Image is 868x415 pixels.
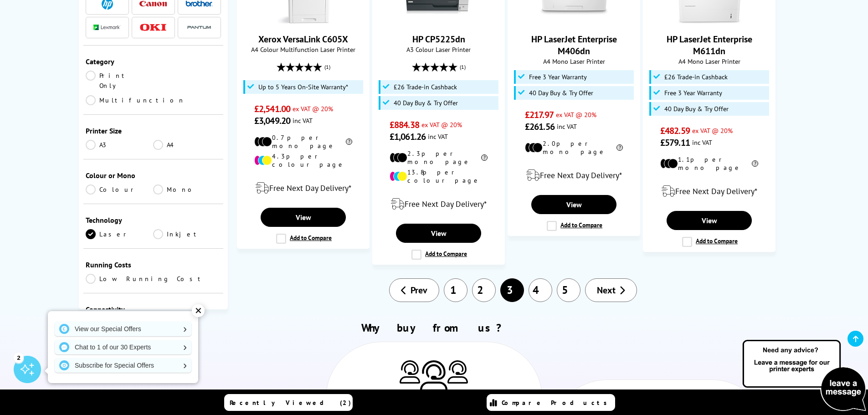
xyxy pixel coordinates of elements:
[667,211,751,230] a: View
[556,110,596,119] span: ex VAT @ 20%
[269,17,338,26] a: Xerox VersaLink C605X
[502,399,612,407] span: Compare Products
[660,125,690,137] span: £482.59
[740,338,868,413] img: Open Live Chat window
[55,340,191,354] a: Chat to 1 of our 30 Experts
[258,33,348,45] a: Xerox VersaLink C605X
[276,234,332,244] label: Add to Compare
[390,131,426,143] span: £1,061.26
[230,399,351,407] span: Recently Viewed (2)
[664,89,722,97] span: Free 3 Year Warranty
[86,126,221,135] div: Printer Size
[394,83,457,91] span: £26 Trade-in Cashback
[529,73,587,81] span: Free 3 Year Warranty
[293,116,313,125] span: inc VAT
[86,305,221,314] div: Connectivity
[55,322,191,336] a: View our Special Offers
[242,45,365,54] span: A4 Colour Multifunction Laser Printer
[139,22,167,33] a: OKI
[682,237,738,247] label: Add to Compare
[692,126,733,135] span: ex VAT @ 20%
[139,1,167,7] img: Canon
[487,394,615,411] a: Compare Products
[525,139,623,156] li: 2.0p per mono page
[547,221,602,231] label: Add to Compare
[396,224,481,243] a: View
[254,103,290,115] span: £2,541.00
[86,140,154,150] a: A3
[420,360,447,392] img: Printer Experts
[557,122,577,131] span: inc VAT
[660,137,690,149] span: £579.11
[86,171,221,180] div: Colour or Mono
[472,278,496,302] a: 2
[14,353,24,363] div: 2
[224,394,353,411] a: Recently Viewed (2)
[86,184,154,195] a: Colour
[55,358,191,373] a: Subscribe for Special Offers
[540,17,608,26] a: HP LaserJet Enterprise M406dn
[400,360,420,384] img: Printer Experts
[675,17,744,26] a: HP LaserJet Enterprise M611dn
[531,33,617,57] a: HP LaserJet Enterprise M406dn
[692,138,712,147] span: inc VAT
[529,89,593,97] span: 40 Day Buy & Try Offer
[394,99,458,107] span: 40 Day Buy & Try Offer
[185,0,213,7] img: Brother
[390,168,488,184] li: 13.8p per colour page
[390,119,419,131] span: £884.38
[86,95,185,105] a: Multifunction
[525,109,554,121] span: £217.97
[531,195,616,214] a: View
[664,73,728,81] span: £26 Trade-in Cashback
[460,58,466,76] span: (1)
[96,321,773,335] h2: Why buy from us?
[86,57,221,66] div: Category
[242,175,365,201] div: modal_delivery
[86,71,154,91] a: Print Only
[513,57,635,66] span: A4 Mono Laser Printer
[648,179,770,204] div: modal_delivery
[411,250,467,260] label: Add to Compare
[513,163,635,188] div: modal_delivery
[648,57,770,66] span: A4 Mono Laser Printer
[254,133,352,150] li: 0.7p per mono page
[390,149,488,166] li: 2.3p per mono page
[86,260,221,269] div: Running Costs
[254,152,352,169] li: 4.3p per colour page
[86,229,154,239] a: Laser
[660,155,758,172] li: 1.1p per mono page
[667,33,752,57] a: HP LaserJet Enterprise M611dn
[261,208,345,227] a: View
[139,24,167,31] img: OKI
[153,140,221,150] a: A4
[377,191,500,217] div: modal_delivery
[557,278,580,302] a: 5
[185,22,213,33] a: Pantum
[411,284,427,296] span: Prev
[192,304,205,317] div: ✕
[405,17,473,26] a: HP CP5225dn
[93,22,121,33] a: Lexmark
[447,360,468,384] img: Printer Experts
[86,215,221,225] div: Technology
[377,45,500,54] span: A3 Colour Laser Printer
[585,278,637,302] a: Next
[153,184,221,195] a: Mono
[185,22,213,33] img: Pantum
[597,284,616,296] span: Next
[93,25,121,30] img: Lexmark
[421,120,462,129] span: ex VAT @ 20%
[412,33,465,45] a: HP CP5225dn
[428,132,448,141] span: inc VAT
[389,278,439,302] a: Prev
[324,58,330,76] span: (1)
[254,115,290,127] span: £3,049.20
[529,278,552,302] a: 4
[258,83,348,91] span: Up to 5 Years On-Site Warranty*
[664,105,729,113] span: 40 Day Buy & Try Offer
[293,104,333,113] span: ex VAT @ 20%
[86,274,221,284] a: Low Running Cost
[525,121,555,133] span: £261.56
[444,278,467,302] a: 1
